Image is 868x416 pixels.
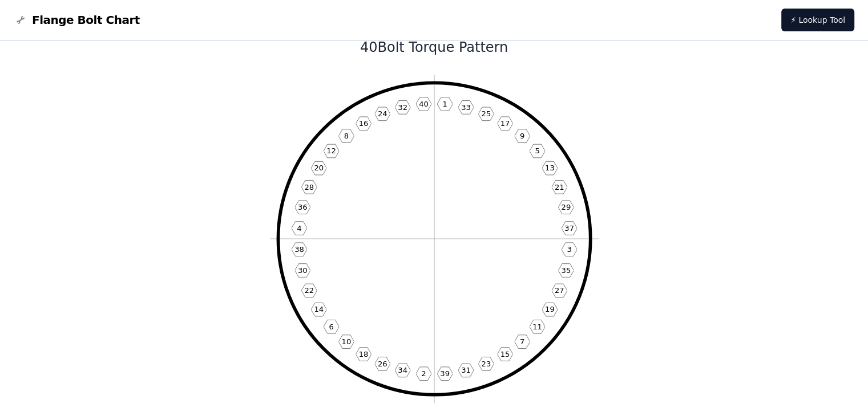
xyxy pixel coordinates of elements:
[14,12,140,28] a: Flange Bolt Chart LogoFlange Bolt Chart
[297,224,301,233] text: 4
[519,337,524,346] text: 7
[398,366,407,374] text: 34
[544,164,554,172] text: 13
[500,119,510,128] text: 17
[544,305,554,313] text: 19
[519,132,524,140] text: 9
[377,109,387,118] text: 24
[461,366,471,374] text: 31
[358,350,368,358] text: 18
[304,286,314,295] text: 22
[567,245,571,254] text: 3
[314,164,324,172] text: 20
[554,286,564,295] text: 27
[128,38,741,56] h1: 40 Bolt Torque Pattern
[561,266,571,275] text: 35
[314,305,324,313] text: 14
[561,203,571,211] text: 29
[304,183,314,191] text: 28
[294,245,304,254] text: 38
[398,103,407,112] text: 32
[297,266,307,275] text: 30
[532,322,542,331] text: 11
[297,203,307,211] text: 36
[554,183,564,191] text: 21
[535,146,539,155] text: 5
[341,337,351,346] text: 10
[377,360,387,368] text: 26
[781,9,854,31] a: ⚡ Lookup Tool
[481,360,491,368] text: 23
[461,103,471,112] text: 33
[344,132,348,140] text: 8
[440,369,450,378] text: 39
[419,100,429,108] text: 40
[358,119,368,128] text: 16
[481,109,491,118] text: 25
[564,224,574,233] text: 37
[500,350,510,358] text: 15
[32,12,140,28] span: Flange Bolt Chart
[326,146,336,155] text: 12
[442,100,447,108] text: 1
[329,322,333,331] text: 6
[421,369,426,378] text: 2
[14,13,27,27] img: Flange Bolt Chart Logo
